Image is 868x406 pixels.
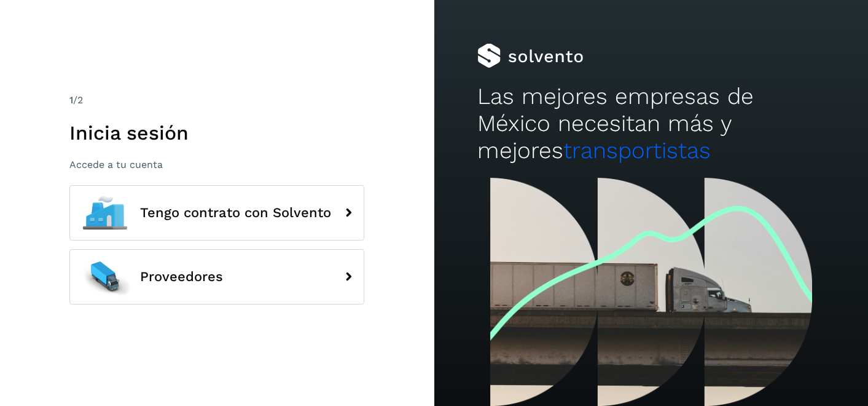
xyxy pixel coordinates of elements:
[140,269,223,284] span: Proveedores
[563,137,711,164] span: transportistas
[69,94,73,106] span: 1
[477,83,824,165] h2: Las mejores empresas de México necesitan más y mejores
[69,249,364,304] button: Proveedores
[140,205,331,220] span: Tengo contrato con Solvento
[69,93,364,108] div: /2
[69,159,364,170] p: Accede a tu cuenta
[69,121,364,145] h1: Inicia sesión
[69,185,364,241] button: Tengo contrato con Solvento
